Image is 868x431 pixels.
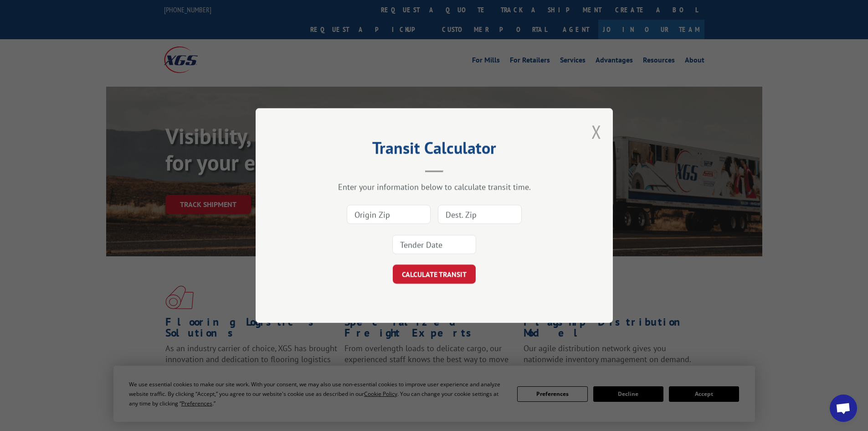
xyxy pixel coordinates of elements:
[301,182,567,192] div: Enter your information below to calculate transit time.
[830,395,857,422] div: Open chat
[301,141,567,159] h2: Transit Calculator
[347,205,431,224] input: Origin Zip
[591,119,601,144] button: Close modal
[392,235,476,254] input: Tender Date
[393,265,476,284] button: CALCULATE TRANSIT
[438,205,522,224] input: Dest. Zip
